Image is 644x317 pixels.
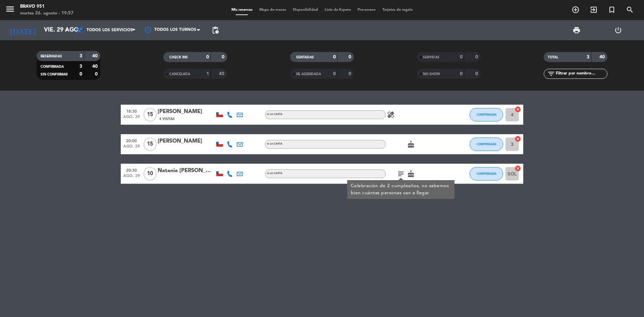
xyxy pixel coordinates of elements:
[397,170,405,178] i: subject
[41,65,64,68] span: CONFIRMADA
[321,8,354,12] span: Lista de Espera
[256,8,289,12] span: Mapa de mesas
[590,6,598,14] i: exit_to_app
[515,165,521,172] i: cancel
[555,70,607,77] input: Filtrar por nombre...
[169,72,190,76] span: CANCELADA
[587,55,589,59] strong: 3
[597,20,639,40] div: LOG OUT
[123,144,140,152] span: ago. 29
[614,26,622,34] i: power_settings_new
[333,55,336,59] strong: 0
[219,71,226,76] strong: 45
[5,4,15,16] button: menu
[144,167,157,180] span: 10
[348,71,353,76] strong: 0
[144,108,157,121] span: 15
[20,3,73,10] div: Bravo 951
[599,55,606,59] strong: 40
[95,72,99,76] strong: 0
[477,113,496,116] span: CONFIRMADA
[296,72,321,76] span: RE AGENDADA
[515,136,521,142] i: cancel
[267,143,282,145] span: A la carta
[423,56,439,59] span: SERVIDAS
[460,55,463,59] strong: 0
[123,115,140,122] span: ago. 29
[228,8,256,12] span: Mis reservas
[572,6,580,14] i: add_circle_outline
[62,26,70,34] i: arrow_drop_down
[477,172,496,175] span: CONFIRMADA
[608,6,616,14] i: turned_in_not
[222,55,226,59] strong: 0
[5,23,41,38] i: [DATE]
[206,55,209,59] strong: 0
[547,70,555,78] i: filter_list
[470,108,503,121] button: CONFIRMADA
[5,4,15,14] i: menu
[477,142,496,146] span: CONFIRMADA
[626,6,634,14] i: search
[158,137,215,146] div: [PERSON_NAME]
[470,138,503,151] button: CONFIRMADA
[354,8,379,12] span: Pre-acceso
[206,71,209,76] strong: 1
[79,64,82,69] strong: 3
[470,167,503,180] button: CONFIRMADA
[87,28,133,33] span: Todos los servicios
[573,26,581,34] span: print
[267,113,282,116] span: A la carta
[123,166,140,174] span: 20:30
[515,106,521,113] i: cancel
[79,54,82,58] strong: 3
[20,10,73,17] div: martes 26. agosto - 19:57
[79,72,82,76] strong: 0
[351,182,451,197] div: Celebración de 2 cumpleaños, no sabemos bien cuántas personas van a llegar
[333,71,336,76] strong: 0
[423,72,440,76] span: NO SHOW
[348,55,353,59] strong: 0
[267,172,282,175] span: A la carta
[159,116,175,122] span: 4 Visitas
[144,138,157,151] span: 15
[169,56,188,59] span: CHECK INS
[123,137,140,144] span: 20:00
[92,64,99,69] strong: 40
[158,166,215,175] div: Natania [PERSON_NAME]
[41,73,67,76] span: SIN CONFIRMAR
[387,111,395,119] i: healing
[407,170,415,178] i: cake
[548,56,558,59] span: TOTAL
[475,71,479,76] strong: 0
[158,107,215,116] div: [PERSON_NAME]
[289,8,321,12] span: Disponibilidad
[123,174,140,181] span: ago. 29
[41,55,62,58] span: RESERVADAS
[211,26,219,34] span: pending_actions
[296,56,314,59] span: SENTADAS
[123,107,140,115] span: 18:30
[460,71,463,76] strong: 0
[92,54,99,58] strong: 40
[407,140,415,148] i: cake
[379,8,416,12] span: Tarjetas de regalo
[475,55,479,59] strong: 0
